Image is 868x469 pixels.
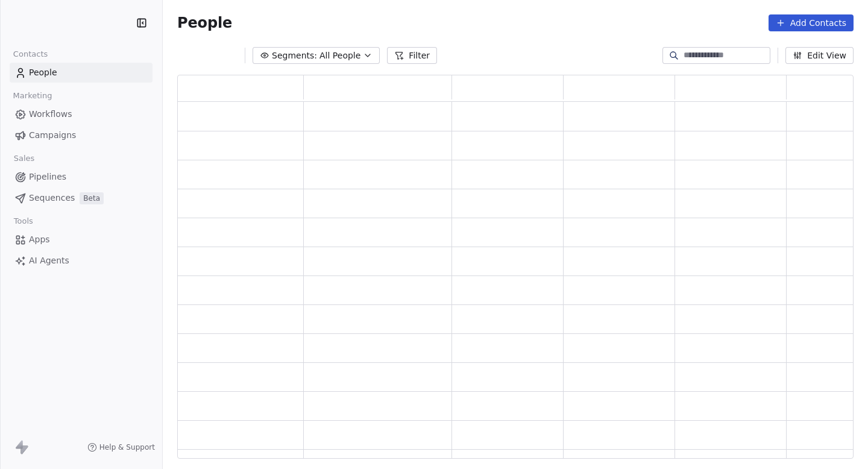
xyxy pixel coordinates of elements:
[387,47,437,64] button: Filter
[8,45,53,63] span: Contacts
[29,108,72,121] span: Workflows
[8,150,40,168] span: Sales
[10,125,153,145] a: Campaigns
[29,171,66,183] span: Pipelines
[272,49,317,62] span: Segments:
[10,188,153,208] a: SequencesBeta
[785,47,854,64] button: Edit View
[8,87,57,105] span: Marketing
[769,14,854,31] button: Add Contacts
[80,192,104,204] span: Beta
[8,212,38,230] span: Tools
[10,167,153,187] a: Pipelines
[87,442,155,452] a: Help & Support
[10,104,153,124] a: Workflows
[10,230,153,250] a: Apps
[10,63,153,83] a: People
[177,14,232,32] span: People
[99,442,155,452] span: Help & Support
[29,129,76,142] span: Campaigns
[29,192,75,204] span: Sequences
[29,233,50,246] span: Apps
[29,66,57,79] span: People
[29,254,69,267] span: AI Agents
[10,251,153,271] a: AI Agents
[319,49,360,62] span: All People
